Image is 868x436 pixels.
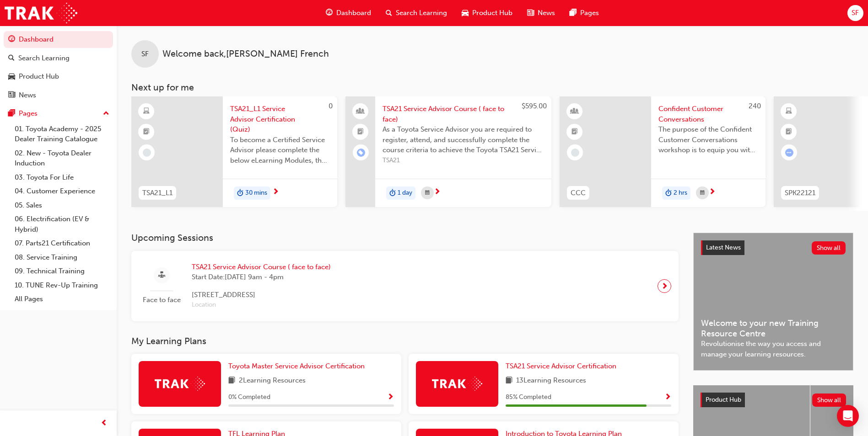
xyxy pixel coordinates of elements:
a: 03. Toyota For Life [11,170,113,185]
span: learningResourceType_ELEARNING-icon [786,106,792,117]
span: next-icon [434,188,441,197]
a: 08. Service Training [11,250,113,265]
span: booktick-icon [786,126,792,138]
span: sessionType_FACE_TO_FACE-icon [158,270,165,281]
a: 09. Technical Training [11,264,113,278]
span: Welcome to your new Training Resource Centre [701,318,846,339]
span: 2 Learning Resources [239,375,306,387]
a: Face to faceTSA21 Service Advisor Course ( face to face)Start Date:[DATE] 9am - 4pm[STREET_ADDRES... [139,258,671,314]
span: TSA21 Service Advisor Certification [506,362,616,370]
a: News [4,87,113,104]
span: news-icon [527,7,534,19]
span: car-icon [462,7,469,19]
span: Show Progress [664,393,671,402]
span: booktick-icon [143,126,150,138]
span: 1 day [398,188,412,198]
a: 240CCCConfident Customer ConversationsThe purpose of the Confident Customer Conversations worksho... [560,96,766,207]
span: pages-icon [570,7,577,19]
a: 01. Toyota Academy - 2025 Dealer Training Catalogue [11,122,113,146]
span: guage-icon [8,36,15,44]
a: $595.00TSA21 Service Advisor Course ( face to face)As a Toyota Service Advisor you are required t... [345,96,551,207]
span: News [538,8,555,18]
a: 02. New - Toyota Dealer Induction [11,146,113,170]
span: TSA21 [383,155,544,166]
span: 2 hrs [674,188,687,198]
span: 240 [749,102,761,110]
span: next-icon [709,188,716,197]
span: $595.00 [522,102,547,110]
a: Product HubShow all [701,393,846,407]
div: Pages [19,108,38,119]
span: 85 % Completed [506,392,551,403]
span: 0 [329,102,333,110]
span: CCC [571,188,586,198]
span: Welcome back , [PERSON_NAME] French [162,49,329,59]
span: TSA21_L1 Service Advisor Certification (Quiz) [230,104,330,135]
span: Location [192,300,331,310]
a: Product Hub [4,68,113,85]
button: SF [847,5,863,21]
span: SF [852,8,859,18]
span: book-icon [228,375,235,387]
a: Trak [5,3,77,23]
button: Pages [4,105,113,122]
span: Start Date: [DATE] 9am - 4pm [192,272,331,282]
span: guage-icon [326,7,333,19]
span: Toyota Master Service Advisor Certification [228,362,365,370]
span: Search Learning [396,8,447,18]
span: SF [141,49,149,59]
span: TSA21 Service Advisor Course ( face to face) [192,262,331,272]
a: pages-iconPages [562,4,606,22]
a: Search Learning [4,50,113,67]
a: guage-iconDashboard [318,4,378,22]
span: 0 % Completed [228,392,270,403]
span: TSA21_L1 [142,188,173,198]
span: Confident Customer Conversations [658,104,758,124]
a: 06. Electrification (EV & Hybrid) [11,212,113,236]
span: search-icon [8,54,15,63]
span: learningRecordVerb_ENROLL-icon [357,149,365,157]
a: 10. TUNE Rev-Up Training [11,278,113,292]
a: search-iconSearch Learning [378,4,454,22]
a: Latest NewsShow allWelcome to your new Training Resource CentreRevolutionise the way you access a... [693,233,853,371]
button: Show Progress [664,392,671,403]
img: Trak [432,377,482,391]
span: pages-icon [8,110,15,118]
span: booktick-icon [357,126,364,138]
span: next-icon [661,280,668,292]
span: people-icon [357,106,364,117]
span: Product Hub [472,8,512,18]
a: TSA21 Service Advisor Certification [506,361,620,372]
span: up-icon [103,108,109,120]
span: Product Hub [706,396,741,404]
a: All Pages [11,292,113,306]
button: Show all [812,393,846,407]
span: search-icon [386,7,392,19]
span: Latest News [706,244,741,251]
button: Show Progress [387,392,394,403]
span: [STREET_ADDRESS] [192,290,331,300]
span: duration-icon [237,187,243,199]
span: news-icon [8,91,15,100]
a: Toyota Master Service Advisor Certification [228,361,368,372]
div: Search Learning [18,53,70,64]
span: Show Progress [387,393,394,402]
a: 07. Parts21 Certification [11,236,113,250]
span: calendar-icon [700,187,705,199]
span: Pages [580,8,599,18]
span: learningRecordVerb_ATTEMPT-icon [785,149,793,157]
h3: Upcoming Sessions [131,233,679,243]
span: TSA21 Service Advisor Course ( face to face) [383,104,544,124]
a: 04. Customer Experience [11,184,113,198]
span: calendar-icon [425,187,430,199]
h3: Next up for me [117,82,868,93]
a: Dashboard [4,31,113,48]
span: learningRecordVerb_NONE-icon [143,149,151,157]
span: booktick-icon [571,126,578,138]
span: duration-icon [665,187,672,199]
div: Product Hub [19,71,59,82]
button: Show all [812,241,846,255]
div: News [19,90,36,101]
span: learningResourceType_ELEARNING-icon [143,106,150,117]
a: Latest NewsShow all [701,240,846,255]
